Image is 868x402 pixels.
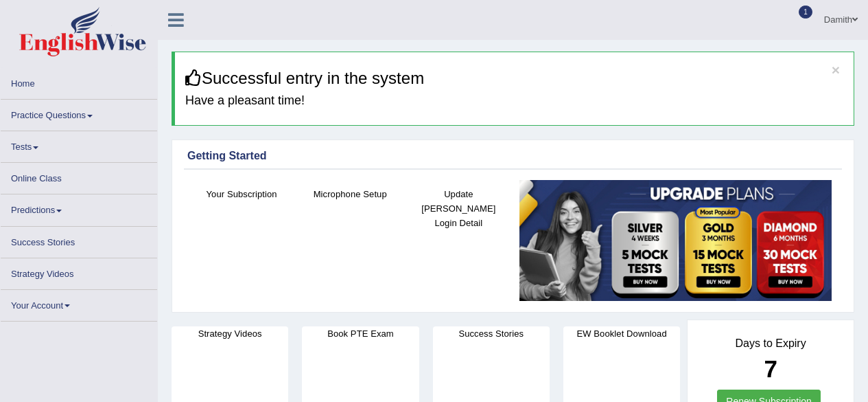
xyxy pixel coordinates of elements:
[519,180,832,301] img: small5.jpg
[1,290,157,317] a: Your Account
[172,326,288,341] h4: Strategy Videos
[1,100,157,126] a: Practice Questions
[764,355,777,382] b: 7
[1,258,157,285] a: Strategy Videos
[1,227,157,254] a: Success Stories
[799,5,812,19] span: 1
[187,148,838,164] div: Getting Started
[194,187,289,201] h4: Your Subscription
[563,326,680,341] h4: EW Booklet Download
[1,194,157,221] a: Predictions
[411,187,506,230] h4: Update [PERSON_NAME] Login Detail
[302,326,419,341] h4: Book PTE Exam
[1,131,157,158] a: Tests
[433,326,550,341] h4: Success Stories
[303,187,397,201] h4: Microphone Setup
[185,69,843,87] h3: Successful entry in the system
[703,337,838,350] h4: Days to Expiry
[1,68,157,95] a: Home
[832,63,840,77] button: ×
[1,163,157,190] a: Online Class
[185,94,843,108] h4: Have a pleasant time!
